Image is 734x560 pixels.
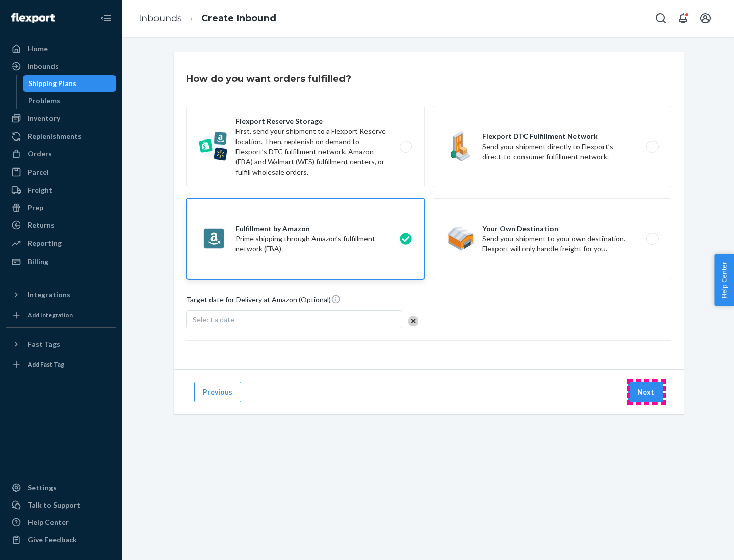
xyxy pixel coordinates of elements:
[714,254,734,306] button: Help Center
[193,315,234,324] span: Select a date
[28,61,59,71] div: Inbounds
[695,8,716,29] button: Open account menu
[23,75,117,92] a: Shipping Plans
[6,514,116,530] a: Help Center
[28,290,70,300] div: Integrations
[650,8,671,29] button: Open Search Box
[28,220,55,230] div: Returns
[6,307,116,323] a: Add Integration
[6,497,116,513] a: Talk to Support
[28,44,48,54] div: Home
[6,128,116,145] a: Replenishments
[6,254,116,270] a: Billing
[6,531,116,548] button: Give Feedback
[6,217,116,233] a: Returns
[28,238,62,248] div: Reporting
[28,360,64,369] div: Add Fast Tag
[28,535,77,545] div: Give Feedback
[28,257,48,267] div: Billing
[186,294,341,309] span: Target date for Delivery at Amazon (Optional)
[96,8,116,29] button: Close Navigation
[6,480,116,496] a: Settings
[6,336,116,352] button: Fast Tags
[201,13,276,24] a: Create Inbound
[6,356,116,373] a: Add Fast Tag
[6,110,116,126] a: Inventory
[28,483,57,493] div: Settings
[23,93,117,109] a: Problems
[28,78,76,89] div: Shipping Plans
[11,13,55,23] img: Flexport logo
[28,96,60,106] div: Problems
[28,500,81,510] div: Talk to Support
[6,146,116,162] a: Orders
[28,203,43,213] div: Prep
[28,517,69,527] div: Help Center
[6,58,116,74] a: Inbounds
[28,167,49,177] div: Parcel
[130,4,284,34] ol: breadcrumbs
[28,149,52,159] div: Orders
[186,72,351,86] h3: How do you want orders fulfilled?
[6,287,116,303] button: Integrations
[673,8,693,29] button: Open notifications
[28,185,53,195] div: Freight
[6,235,116,251] a: Reporting
[6,164,116,180] a: Parcel
[28,113,60,123] div: Inventory
[194,382,241,402] button: Previous
[6,182,116,199] a: Freight
[28,311,73,319] div: Add Integration
[628,382,663,402] button: Next
[139,13,182,24] a: Inbounds
[28,131,82,142] div: Replenishments
[6,41,116,57] a: Home
[6,200,116,216] a: Prep
[28,339,60,349] div: Fast Tags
